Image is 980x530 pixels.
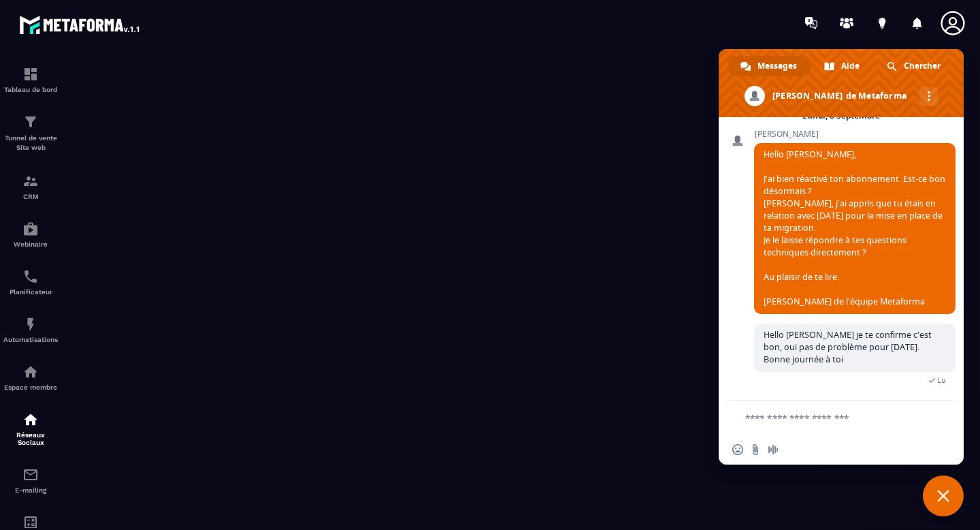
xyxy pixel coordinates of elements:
span: [PERSON_NAME] [754,129,955,139]
a: automationsautomationsEspace membre [3,354,58,401]
img: formation [22,66,39,82]
p: CRM [3,193,58,200]
textarea: Entrez votre message... [745,412,920,424]
p: E-mailing [3,486,58,494]
img: automations [22,221,39,237]
p: Espace membre [3,384,58,391]
span: Messages [757,56,797,76]
img: social-network [22,411,39,428]
img: automations [22,364,39,380]
img: logo [19,12,142,37]
div: Aide [812,56,873,76]
p: Tableau de bord [3,86,58,93]
img: scheduler [22,268,39,285]
div: Lundi, 8 Septembre [802,112,880,120]
div: Messages [728,56,811,76]
span: Hello [PERSON_NAME] je te confirme c'est bon, oui pas de problème pour [DATE]. Bonne journée à toi [764,329,932,365]
span: Lu [937,375,946,385]
p: Webinaire [3,240,58,248]
div: Autres canaux [919,87,938,106]
a: formationformationTableau de bord [3,56,58,104]
p: Planificateur [3,288,58,296]
span: Aide [841,56,860,76]
span: Chercher [904,56,941,76]
p: Tunnel de vente Site web [3,134,58,153]
a: automationsautomationsWebinaire [3,211,58,258]
a: automationsautomationsAutomatisations [3,306,58,354]
img: automations [22,316,39,332]
p: Réseaux Sociaux [3,431,58,446]
a: emailemailE-mailing [3,456,58,504]
span: Envoyer un fichier [750,444,761,455]
p: Automatisations [3,336,58,343]
span: Insérer un emoji [732,444,743,455]
span: Message audio [768,444,779,455]
a: schedulerschedulerPlanificateur [3,258,58,306]
img: formation [22,173,39,189]
span: Hello [PERSON_NAME], J'ai bien réactivé ton abonnement. Est-ce bon désormais ? [PERSON_NAME], j'a... [764,149,945,307]
div: Fermer le chat [923,476,964,516]
a: social-networksocial-networkRéseaux Sociaux [3,401,58,456]
img: formation [22,114,39,130]
div: Chercher [875,56,954,76]
img: email [22,467,39,483]
a: formationformationTunnel de vente Site web [3,104,58,163]
a: formationformationCRM [3,163,58,211]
